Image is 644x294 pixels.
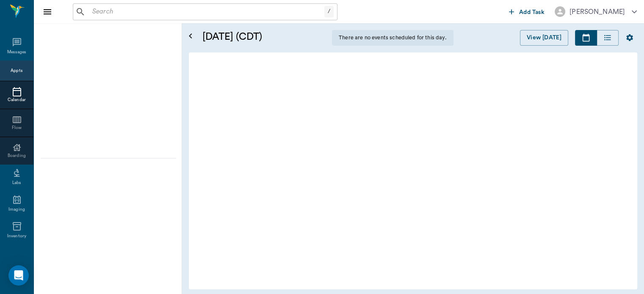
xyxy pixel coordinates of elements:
input: Search [89,6,324,18]
div: / [324,6,334,17]
div: There are no events scheduled for this day. [332,30,453,46]
div: [PERSON_NAME] [569,7,625,17]
div: Messages [7,49,27,55]
button: Open calendar [185,20,196,52]
button: Add Task [506,4,548,19]
h5: [DATE] (CDT) [202,30,325,44]
button: [PERSON_NAME] [548,4,644,19]
div: Inventory [7,233,26,239]
div: Appts [11,68,22,74]
button: View [DATE] [520,30,568,46]
button: Close drawer [39,3,56,20]
div: Labs [12,180,21,186]
div: Open Intercom Messenger [8,265,29,286]
div: Imaging [8,206,25,213]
